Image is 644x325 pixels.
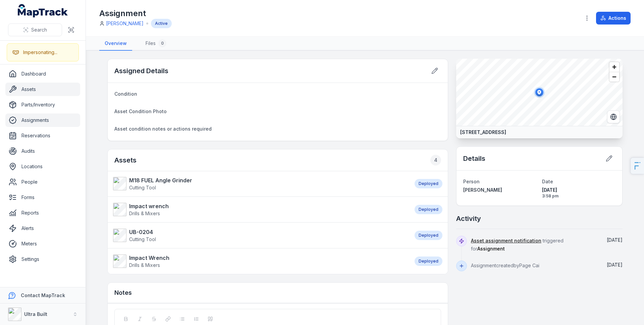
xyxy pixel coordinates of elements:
[5,83,80,96] a: Assets
[140,37,172,51] a: Files0
[129,254,169,262] strong: Impact Wrench
[415,231,442,240] div: Deployed
[5,67,80,81] a: Dashboard
[430,155,441,166] div: 4
[5,144,80,158] a: Audits
[542,187,615,193] span: [DATE]
[596,12,631,25] button: Actions
[542,187,615,199] time: 03/10/2025, 3:58:57 pm
[5,98,80,111] a: Parts/Inventory
[471,237,541,244] a: Asset assignment notification
[158,39,166,47] div: 0
[609,62,619,72] button: Zoom in
[21,292,65,298] strong: Contact MapTrack
[114,108,167,114] span: Asset Condition Photo
[31,27,47,33] span: Search
[463,187,537,193] a: [PERSON_NAME]
[113,202,408,217] a: Impact wrenchDrills & Mixers
[18,4,68,17] a: MapTrack
[607,237,623,243] span: [DATE]
[113,254,408,269] a: Impact WrenchDrills & Mixers
[5,191,80,204] a: Forms
[129,236,156,242] span: Cutting Tool
[542,193,615,199] span: 3:58 pm
[24,311,47,317] strong: Ultra Built
[8,24,62,36] button: Search
[607,262,623,268] span: [DATE]
[5,160,80,173] a: Locations
[609,72,619,82] button: Zoom out
[471,263,539,268] span: Assignment created by Page Cai
[463,154,485,163] h2: Details
[99,37,132,51] a: Overview
[5,129,80,142] a: Reservations
[114,66,168,76] h2: Assigned Details
[114,288,132,297] h3: Notes
[5,237,80,250] a: Meters
[5,113,80,127] a: Assignments
[477,246,505,251] span: Assignment
[114,91,137,97] span: Condition
[129,185,156,190] span: Cutting Tool
[114,126,212,132] span: Asset condition notes or actions required
[460,129,506,136] strong: [STREET_ADDRESS]
[5,222,80,235] a: Alerts
[129,202,169,210] strong: Impact wrench
[113,176,408,191] a: M18 FUEL Angle GrinderCutting Tool
[5,206,80,220] a: Reports
[99,8,172,19] h1: Assignment
[5,175,80,189] a: People
[463,179,480,184] span: Person
[129,211,160,216] span: Drills & Mixers
[456,214,481,223] h2: Activity
[5,252,80,266] a: Settings
[23,49,57,56] div: Impersonating...
[151,19,172,28] div: Active
[607,110,620,123] button: Switch to Satellite View
[415,205,442,214] div: Deployed
[129,228,156,236] strong: UB-0204
[471,238,563,251] span: triggered for
[113,228,408,243] a: UB-0204Cutting Tool
[415,179,442,188] div: Deployed
[129,176,192,184] strong: M18 FUEL Angle Grinder
[456,59,623,126] canvas: Map
[607,237,623,243] time: 03/10/2025, 4:00:00 pm
[114,155,441,166] h2: Assets
[106,20,144,27] a: [PERSON_NAME]
[542,179,553,184] span: Date
[607,262,623,268] time: 03/10/2025, 3:58:57 pm
[129,262,160,268] span: Drills & Mixers
[415,257,442,266] div: Deployed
